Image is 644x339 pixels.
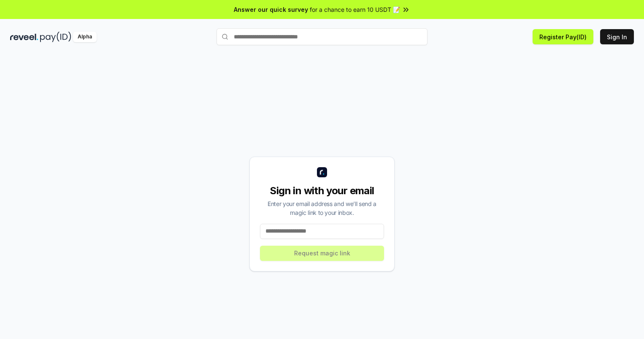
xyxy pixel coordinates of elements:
div: Alpha [73,32,97,42]
button: Sign In [600,29,634,44]
span: Answer our quick survey [234,5,308,14]
button: Register Pay(ID) [533,29,593,44]
img: reveel_dark [10,32,38,42]
div: Sign in with your email [260,184,384,198]
div: Enter your email address and we’ll send a magic link to your inbox. [260,199,384,217]
img: pay_id [40,32,71,42]
img: logo_small [317,167,327,177]
span: for a chance to earn 10 USDT 📝 [310,5,400,14]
